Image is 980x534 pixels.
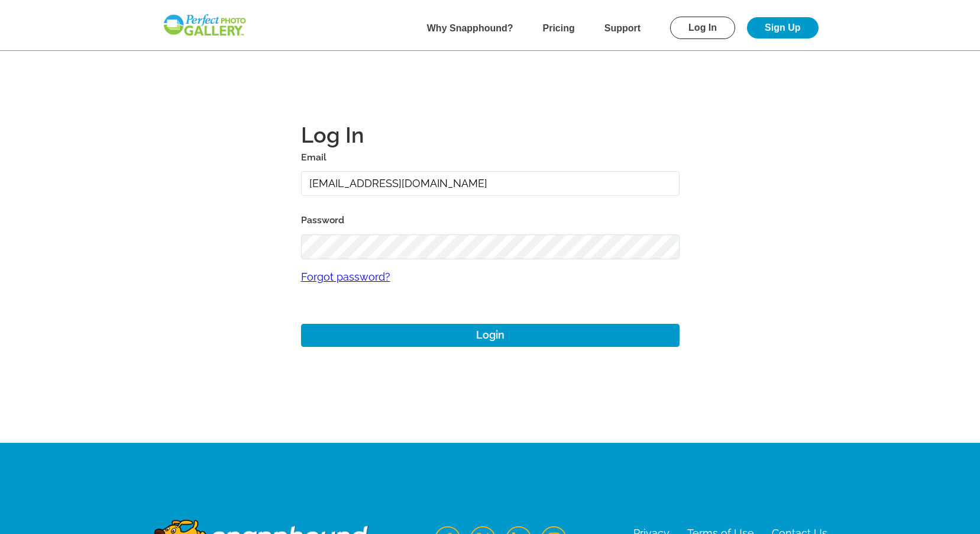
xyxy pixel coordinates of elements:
img: Snapphound Logo [162,13,247,37]
h1: Log In [301,121,680,149]
a: Support [604,23,641,33]
a: Why Snapphound? [427,23,513,33]
label: Email [301,149,680,166]
label: Password [301,212,680,229]
a: Log In [670,17,735,39]
a: Sign Up [747,17,818,38]
button: Login [301,324,680,347]
a: Forgot password? [301,259,680,294]
a: Pricing [543,23,575,33]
